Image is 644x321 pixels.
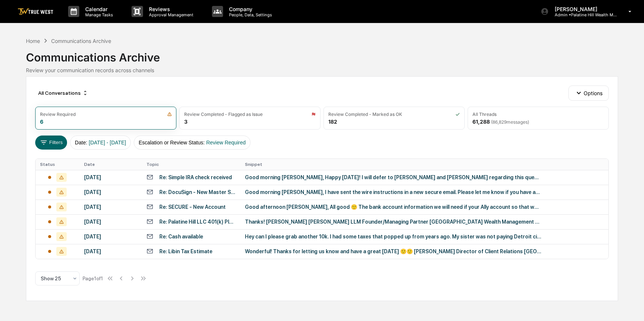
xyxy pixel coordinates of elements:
[491,119,529,125] span: ( 86,829 messages)
[159,204,226,210] div: Re: SECURE - New Account
[472,111,497,117] div: All Threads
[549,12,618,17] p: Admin • Palatine Hill Wealth Management
[26,67,618,73] div: Review your communication records across channels
[70,136,131,150] button: Date:[DATE] - [DATE]
[245,174,541,180] div: Good morning [PERSON_NAME], Happy [DATE]! I will defer to [PERSON_NAME] and [PERSON_NAME] regardi...
[35,136,67,150] button: Filters
[143,6,197,12] p: Reviews
[159,248,212,254] div: Re: Libin Tax Estimate
[89,140,126,146] span: [DATE] - [DATE]
[159,174,232,180] div: Re: Simple IRA check received
[36,159,80,170] th: Status
[206,140,246,146] span: Review Required
[167,112,172,117] img: icon
[143,12,197,17] p: Approval Management
[159,234,203,240] div: Re: Cash available
[328,111,402,117] div: Review Completed - Marked as OK
[568,86,609,100] button: Options
[245,248,541,254] div: Wonderful! Thanks for letting us know and have a great [DATE] 🙂🙂 [PERSON_NAME] Director of Client...
[84,234,137,240] div: [DATE]
[142,159,240,170] th: Topic
[184,111,263,117] div: Review Completed - Flagged as Issue
[472,118,529,125] div: 61,288
[26,38,40,44] div: Home
[245,234,541,240] div: Hey can I please grab another 10k. I had some taxes that popped up from years ago. My sister was ...
[328,118,337,125] div: 182
[84,189,137,195] div: [DATE]
[80,159,142,170] th: Date
[18,8,53,15] img: logo
[620,297,640,317] iframe: Open customer support
[549,6,618,12] p: [PERSON_NAME]
[223,12,276,17] p: People, Data, Settings
[84,248,137,254] div: [DATE]
[51,38,111,44] div: Communications Archive
[311,112,316,117] img: icon
[79,12,117,17] p: Manage Tasks
[79,6,117,12] p: Calendar
[184,118,187,125] div: 3
[223,6,276,12] p: Company
[84,204,137,210] div: [DATE]
[40,111,76,117] div: Review Required
[83,275,103,281] div: Page 1 of 1
[159,219,236,225] div: Re: Palatine Hill LLC 401(k) Plan - Task ID: 48640307 - 2024 Form 5500
[35,87,91,99] div: All Conversations
[40,118,43,125] div: 6
[455,112,460,117] img: icon
[134,136,250,150] button: Escalation or Review Status:Review Required
[240,159,609,170] th: Snippet
[84,219,137,225] div: [DATE]
[84,174,137,180] div: [DATE]
[159,189,236,195] div: Re: DocuSign - New Master Simple IRA Account - Please Sign
[245,189,541,195] div: Good morning [PERSON_NAME], I have sent the wire instructions in a new secure email. Please let m...
[245,219,541,225] div: Thanks! [PERSON_NAME] [PERSON_NAME] LLM Founder/Managing Partner [GEOGRAPHIC_DATA] Wealth Managem...
[26,45,618,64] div: Communications Archive
[245,204,541,210] div: Good afternoon [PERSON_NAME], All good 🙂 The bank account information we will need if your Ally a...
